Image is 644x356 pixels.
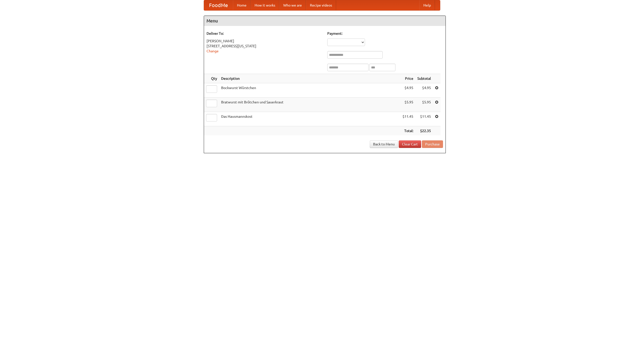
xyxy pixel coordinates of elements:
[306,0,336,10] a: Recipe videos
[279,0,306,10] a: Who we are
[422,140,443,148] button: Purchase
[207,38,322,44] div: [PERSON_NAME]
[370,140,398,148] a: Back to Menu
[415,83,433,98] td: $4.95
[219,98,400,112] td: Bratwurst mit Brötchen und Sauerkraut
[400,83,415,98] td: $4.95
[400,74,415,83] th: Price
[204,0,233,10] a: FoodMe
[219,74,400,83] th: Description
[207,31,322,36] h5: Deliver To:
[415,112,433,126] td: $11.45
[400,98,415,112] td: $5.95
[400,126,415,136] th: Total:
[219,112,400,126] td: Das Hausmannskost
[251,0,279,10] a: How it works
[207,44,322,49] div: [STREET_ADDRESS][US_STATE]
[233,0,251,10] a: Home
[400,112,415,126] td: $11.45
[399,140,421,148] a: Clear Cart
[219,83,400,98] td: Bockwurst Würstchen
[204,74,219,83] th: Qty
[207,49,219,53] a: Change
[419,0,435,10] a: Help
[415,74,433,83] th: Subtotal
[327,31,443,36] h5: Payment:
[415,126,433,136] th: $22.35
[415,98,433,112] td: $5.95
[204,16,446,26] h4: Menu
